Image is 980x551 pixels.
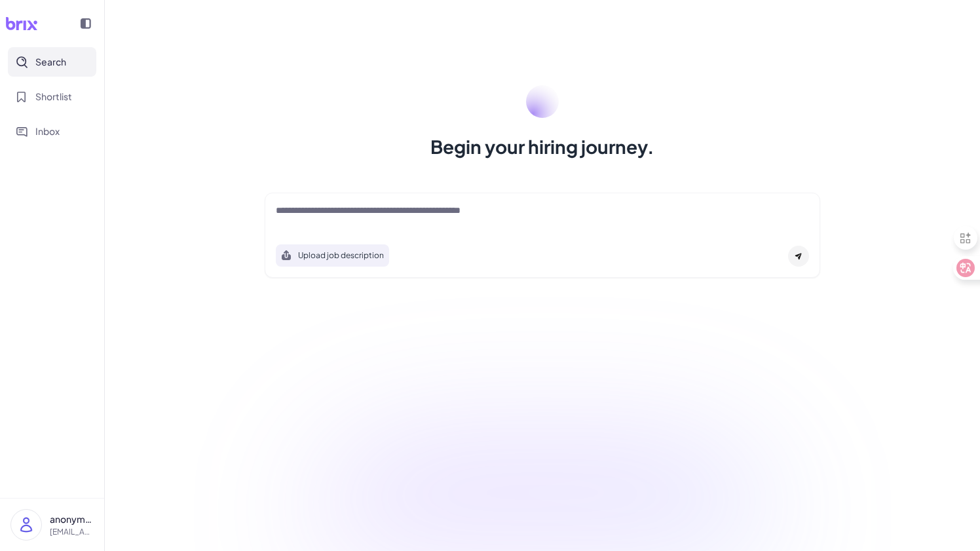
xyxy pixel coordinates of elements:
[35,55,66,69] span: Search
[8,82,96,111] button: Shortlist
[50,512,94,526] p: anonymous
[11,510,41,540] img: user_logo.png
[276,244,389,267] button: Search using job description
[35,90,72,104] span: Shortlist
[35,124,60,138] span: Inbox
[430,134,654,160] h1: Begin your hiring journey.
[8,47,96,77] button: Search
[8,117,96,146] button: Inbox
[50,526,94,538] p: [EMAIL_ADDRESS][DOMAIN_NAME]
